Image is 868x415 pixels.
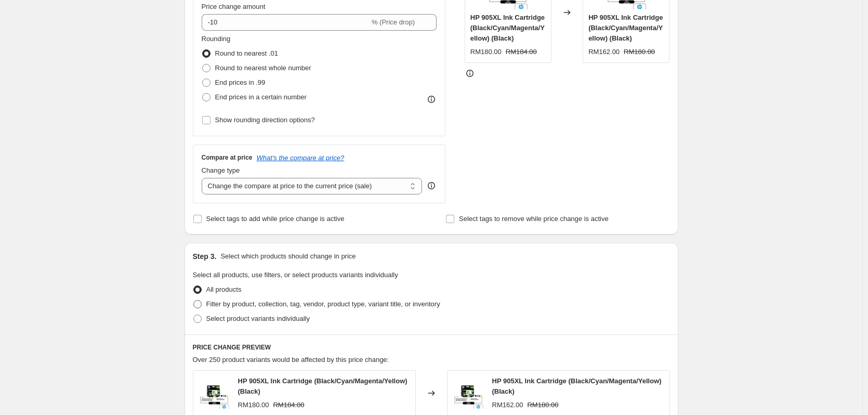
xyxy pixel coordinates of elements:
[202,14,370,31] input: -15
[506,48,537,56] span: RM184.00
[527,401,558,409] span: RM180.00
[215,93,307,101] span: End prices in a certain number
[215,116,315,124] span: Show rounding direction options?
[273,401,304,409] span: RM184.00
[220,251,356,262] p: Select which products should change in price
[202,166,240,174] span: Change type
[215,49,278,57] span: Round to nearest .01
[202,153,253,162] h3: Compare at price
[492,377,662,395] span: HP 905XL Ink Cartridge (Black/Cyan/Magenta/Yellow) (Black)
[199,378,230,409] img: 9055_80x.jpg
[193,271,398,279] span: Select all products, use filters, or select products variants individually
[459,215,609,223] span: Select tags to remove while price change is active
[193,343,670,352] h6: PRICE CHANGE PREVIEW
[372,18,415,26] span: % (Price drop)
[202,35,231,43] span: Rounding
[426,180,437,191] div: help
[257,154,345,162] button: What's the compare at price?
[470,14,545,42] span: HP 905XL Ink Cartridge (Black/Cyan/Magenta/Yellow) (Black)
[470,48,502,56] span: RM180.00
[206,286,242,293] span: All products
[193,356,389,364] span: Over 250 product variants would be affected by this price change:
[453,378,484,409] img: 9055_80x.jpg
[588,14,663,42] span: HP 905XL Ink Cartridge (Black/Cyan/Magenta/Yellow) (Black)
[206,215,345,223] span: Select tags to add while price change is active
[215,64,311,72] span: Round to nearest whole number
[215,79,266,86] span: End prices in .99
[202,3,266,10] span: Price change amount
[492,401,523,409] span: RM162.00
[624,48,655,56] span: RM180.00
[206,300,440,308] span: Filter by product, collection, tag, vendor, product type, variant title, or inventory
[206,315,310,322] span: Select product variants individually
[238,401,269,409] span: RM180.00
[193,251,217,262] h2: Step 3.
[588,48,620,56] span: RM162.00
[238,377,407,395] span: HP 905XL Ink Cartridge (Black/Cyan/Magenta/Yellow) (Black)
